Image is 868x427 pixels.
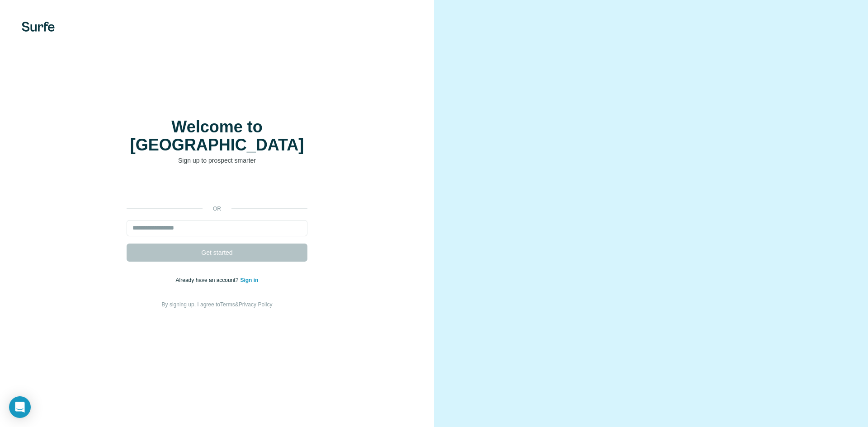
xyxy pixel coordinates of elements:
[122,178,312,198] iframe: Sign in with Google Button
[9,396,31,418] div: Open Intercom Messenger
[127,118,307,154] h1: Welcome to [GEOGRAPHIC_DATA]
[239,301,273,308] a: Privacy Policy
[240,277,258,283] a: Sign in
[220,301,235,308] a: Terms
[127,156,307,165] p: Sign up to prospect smarter
[176,277,241,283] span: Already have an account?
[203,205,231,213] p: or
[22,22,55,32] img: Surfe's logo
[162,301,273,308] span: By signing up, I agree to &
